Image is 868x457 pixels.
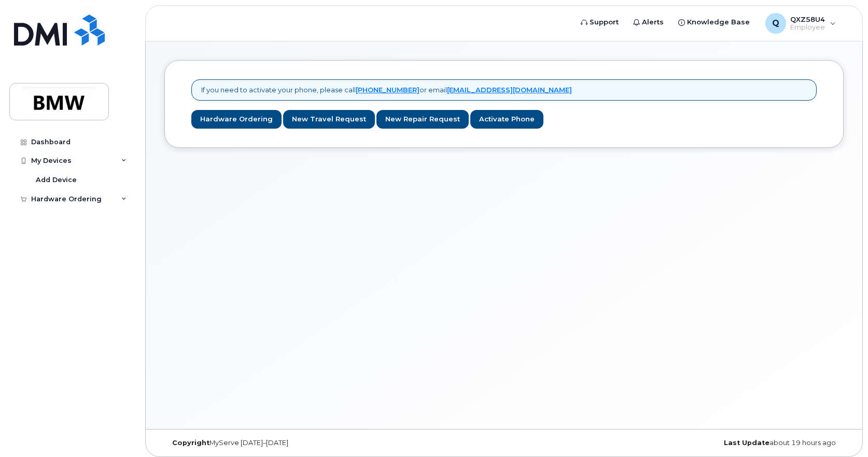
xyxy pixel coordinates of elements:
[470,110,543,129] a: Activate Phone
[191,110,282,129] a: Hardware Ordering
[201,85,572,95] p: If you need to activate your phone, please call or email
[724,439,769,447] strong: Last Update
[823,412,860,449] iframe: Messenger Launcher
[617,439,844,447] div: about 19 hours ago
[283,110,375,129] a: New Travel Request
[172,439,209,447] strong: Copyright
[376,110,469,129] a: New Repair Request
[447,86,572,94] a: [EMAIL_ADDRESS][DOMAIN_NAME]
[356,86,419,94] a: [PHONE_NUMBER]
[164,439,391,447] div: MyServe [DATE]–[DATE]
